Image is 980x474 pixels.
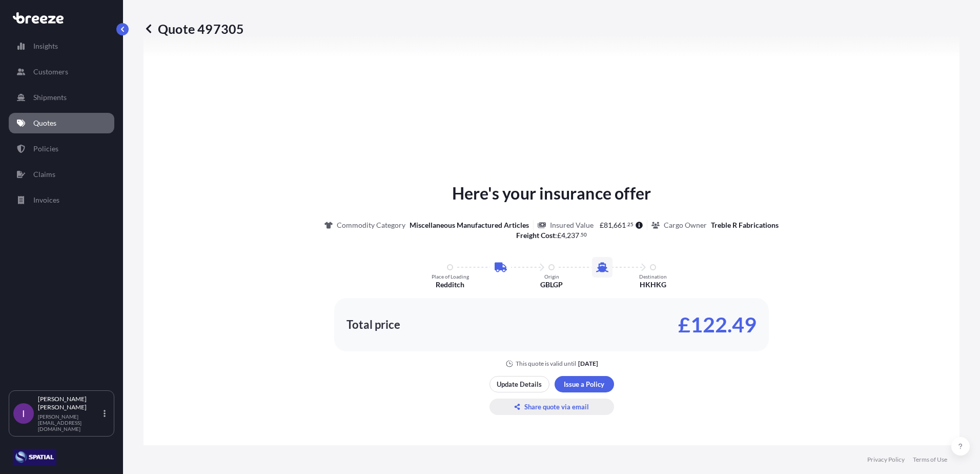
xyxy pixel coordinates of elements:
a: Policies [9,139,114,159]
p: Shipments [33,92,67,103]
p: Place of Loading [432,273,469,280]
p: Invoices [33,195,59,205]
b: Freight Cost [516,231,555,240]
a: Quotes [9,113,114,133]
p: £122.49 [678,317,757,333]
p: Issue a Policy [564,379,604,389]
p: Redditch [436,280,464,290]
button: Update Details [489,376,549,392]
p: Share quote via email [524,402,589,412]
span: 81 [604,222,612,229]
span: , [612,222,614,229]
a: Shipments [9,87,114,108]
a: Insights [9,36,114,56]
p: Here's your insurance offer [452,181,651,206]
p: Treble R Fabrications [711,220,779,230]
button: Share quote via email [489,399,614,415]
span: . [580,233,581,236]
p: [DATE] [578,360,598,368]
p: [PERSON_NAME][EMAIL_ADDRESS][DOMAIN_NAME] [38,413,101,432]
a: Privacy Policy [867,456,905,464]
p: Quotes [33,118,56,128]
span: £ [600,222,604,229]
p: Claims [33,169,55,180]
p: Commodity Category [337,220,405,230]
img: organization-logo [13,449,56,465]
span: 50 [581,233,587,236]
span: 25 [627,223,634,226]
a: Invoices [9,190,114,210]
p: This quote is valid until [516,360,576,368]
p: Policies [33,144,58,154]
p: Cargo Owner [664,220,707,230]
p: Quote 497305 [144,21,244,37]
span: 237 [567,232,579,239]
span: £ [557,232,561,239]
p: Insights [33,41,58,51]
button: Issue a Policy [555,376,614,392]
span: , [565,232,567,239]
a: Claims [9,164,114,185]
p: Origin [544,273,559,280]
p: [PERSON_NAME] [PERSON_NAME] [38,395,101,411]
span: 661 [614,222,626,229]
a: Terms of Use [913,456,947,464]
p: HKHKG [640,280,666,290]
p: : [516,230,587,241]
span: . [626,223,627,226]
p: Destination [639,273,667,280]
p: Customers [33,67,68,77]
span: I [22,408,25,419]
span: 4 [561,232,565,239]
p: Insured Value [550,220,594,230]
a: Customers [9,62,114,82]
p: Update Details [497,379,542,389]
p: Total price [346,320,400,330]
p: GBLGP [540,280,563,290]
p: Miscellaneous Manufactured Articles [410,220,529,230]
